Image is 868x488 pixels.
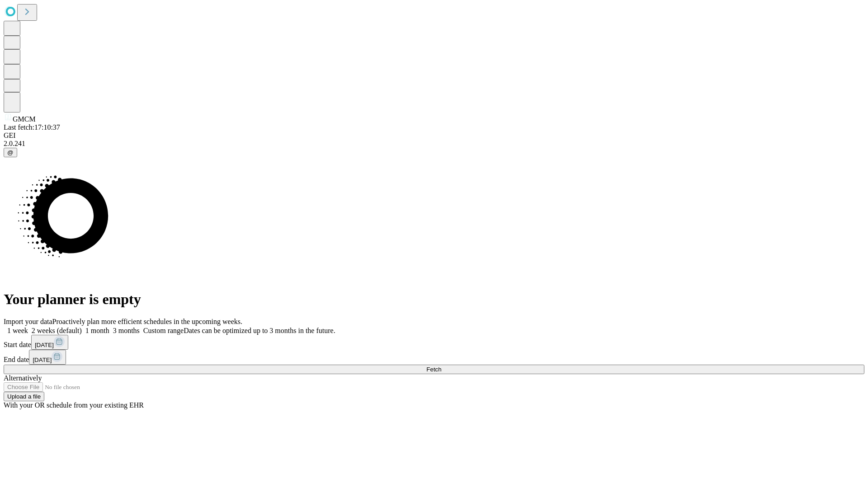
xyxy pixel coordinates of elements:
[426,366,441,373] span: Fetch
[4,291,864,308] h1: Your planner is empty
[4,131,864,140] div: GEI
[29,350,66,365] button: [DATE]
[4,365,864,374] button: Fetch
[4,148,17,157] button: @
[4,318,52,325] span: Import your data
[85,327,109,334] span: 1 month
[4,374,42,382] span: Alternatively
[32,327,82,334] span: 2 weeks (default)
[4,140,864,148] div: 2.0.241
[31,335,68,350] button: [DATE]
[4,392,44,401] button: Upload a file
[7,327,28,334] span: 1 week
[4,335,864,350] div: Start date
[4,401,144,409] span: With your OR schedule from your existing EHR
[52,318,242,325] span: Proactively plan more efficient schedules in the upcoming weeks.
[33,357,52,363] span: [DATE]
[184,327,335,334] span: Dates can be optimized up to 3 months in the future.
[113,327,140,334] span: 3 months
[4,350,864,365] div: End date
[7,149,14,156] span: @
[143,327,184,334] span: Custom range
[13,115,36,123] span: GMCM
[4,123,60,131] span: Last fetch: 17:10:37
[35,342,54,348] span: [DATE]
